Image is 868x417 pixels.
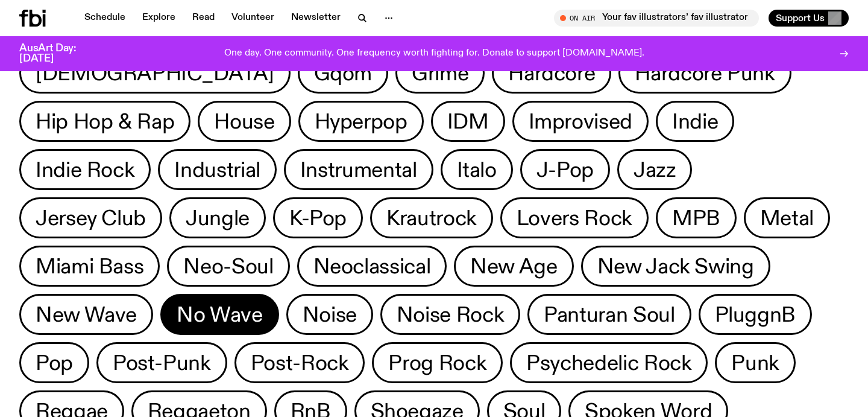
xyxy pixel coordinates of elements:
span: Post-Rock [251,351,349,375]
span: No Wave [177,303,262,326]
span: J-Pop [536,158,594,182]
span: Prog Rock [388,351,486,375]
span: [DEMOGRAPHIC_DATA] [36,62,274,85]
a: Volunteer [224,10,281,27]
button: Instrumental [284,149,433,190]
span: IDM [447,110,489,133]
button: Prog Rock [372,342,503,383]
a: Read [185,10,222,27]
a: Explore [135,10,183,27]
span: Jersey Club [36,206,146,230]
button: Panturan Soul [527,294,691,335]
span: Miami Bass [36,255,143,278]
h3: AusArt Day: [DATE] [19,43,96,64]
button: Italo [441,149,513,190]
button: New Age [454,246,573,287]
button: Support Us [769,10,849,27]
span: New Age [470,255,557,278]
button: Pop [19,342,89,383]
button: Noise Rock [380,294,520,335]
span: Pop [36,351,73,375]
button: Industrial [158,149,276,190]
button: MPB [656,197,737,238]
span: Grime [412,62,468,85]
span: Lovers Rock [517,206,632,230]
button: Neo-Soul [167,246,289,287]
button: IDM [431,101,505,142]
button: Post-Punk [96,342,227,383]
button: Krautrock [370,197,493,238]
span: Punk [731,351,779,375]
span: Improvised [529,110,632,133]
button: Noise [286,294,373,335]
span: Gqom [314,62,373,85]
span: Panturan Soul [544,303,675,326]
button: On AirYour fav illustrators’ fav illustrator! ([PERSON_NAME]) [554,10,759,27]
span: Italo [457,158,497,182]
span: MPB [672,206,720,230]
span: Support Us [776,13,825,24]
a: Schedule [77,10,133,27]
span: Metal [760,206,814,230]
button: [DEMOGRAPHIC_DATA] [19,53,291,94]
span: Post-Punk [113,351,211,375]
span: Hardcore [508,62,595,85]
button: House [198,101,291,142]
span: K-Pop [289,206,347,230]
span: Jungle [186,206,250,230]
button: Neoclassical [297,246,447,287]
span: House [214,110,274,133]
button: Hardcore Punk [618,53,791,94]
span: Indie [672,110,718,133]
button: Jersey Club [19,197,162,238]
span: Noise Rock [397,303,504,326]
span: Jazz [634,158,676,182]
span: Hip Hop & Rap [36,110,174,133]
span: Noise [303,303,357,326]
button: Jazz [617,149,693,190]
button: Jungle [169,197,266,238]
button: Lovers Rock [500,197,649,238]
button: Punk [715,342,796,383]
button: Miami Bass [19,246,160,287]
button: Hardcore [492,53,611,94]
button: Hyperpop [298,101,424,142]
button: PluggnB [699,294,812,335]
button: J-Pop [520,149,610,190]
button: New Jack Swing [581,246,770,287]
span: PluggnB [715,303,796,326]
button: Metal [744,197,830,238]
span: Neo-Soul [183,255,273,278]
a: Newsletter [284,10,348,27]
button: Gqom [298,53,389,94]
span: New Wave [36,303,137,326]
button: Grime [395,53,485,94]
span: New Jack Swing [597,255,754,278]
button: Hip Hop & Rap [19,101,190,142]
button: No Wave [160,294,278,335]
button: K-Pop [273,197,363,238]
button: Psychedelic Rock [510,342,708,383]
button: Indie Rock [19,149,151,190]
button: New Wave [19,294,153,335]
span: Indie Rock [36,158,134,182]
span: Psychedelic Rock [526,351,691,375]
button: Improvised [512,101,649,142]
span: Industrial [174,158,260,182]
span: Krautrock [386,206,477,230]
button: Indie [656,101,734,142]
button: Post-Rock [234,342,365,383]
span: Hardcore Punk [635,62,775,85]
span: Instrumental [300,158,417,182]
span: Neoclassical [313,255,431,278]
span: Hyperpop [315,110,407,133]
p: One day. One community. One frequency worth fighting for. Donate to support [DOMAIN_NAME]. [224,48,644,59]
